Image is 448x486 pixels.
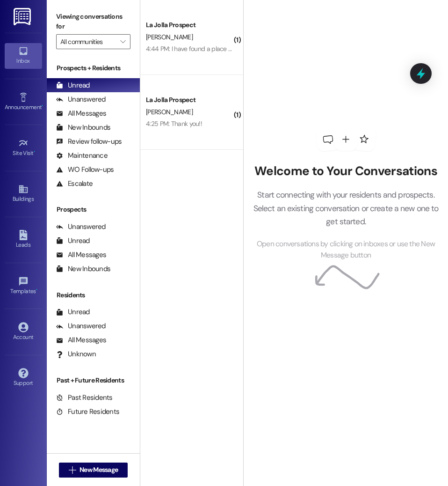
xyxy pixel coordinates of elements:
div: 4:44 PM: I have found a place so it can go to the next on the waitlist thank you ! [146,44,360,53]
div: 4:25 PM: Thank you!! [146,119,202,128]
div: All Messages [56,335,106,345]
span: New Message [79,465,118,475]
div: New Inbounds [56,123,110,133]
span: [PERSON_NAME] [146,33,193,41]
div: Future Residents [56,407,119,417]
h2: Welcome to Your Conversations [250,164,441,179]
div: All Messages [56,109,106,118]
a: Site Visit • [5,135,42,161]
a: Account [5,319,42,345]
div: Unanswered [56,321,106,331]
a: Support [5,365,42,390]
div: Prospects [47,205,140,214]
div: La Jolla Prospect [146,95,232,105]
p: Start connecting with your residents and prospects. Select an existing conversation or create a n... [250,188,441,228]
a: Buildings [5,181,42,206]
div: Review follow-ups [56,137,122,147]
div: Unknown [56,349,96,359]
span: • [36,287,37,293]
a: Inbox [5,43,42,68]
i:  [69,466,76,474]
div: Past + Future Residents [47,376,140,385]
div: Escalate [56,179,93,189]
div: Prospects + Residents [47,63,140,73]
div: Unread [56,81,90,90]
span: Open conversations by clicking on inboxes or use the New Message button [250,238,441,261]
div: WO Follow-ups [56,165,114,175]
div: New Inbounds [56,264,110,274]
div: Unanswered [56,222,106,232]
div: Unread [56,307,90,317]
div: Unread [56,236,90,246]
span: [PERSON_NAME] [146,108,193,116]
a: Templates • [5,273,42,299]
label: Viewing conversations for [56,9,130,34]
span: • [42,103,43,109]
div: Unanswered [56,95,106,104]
div: All Messages [56,250,106,260]
button: New Message [59,463,128,478]
span: • [34,148,35,155]
div: Past Residents [56,393,113,403]
div: Residents [47,290,140,300]
div: Maintenance [56,151,108,161]
input: All communities [60,34,116,49]
div: La Jolla Prospect [146,20,232,30]
i:  [120,38,125,45]
img: ResiDesk Logo [14,8,33,25]
a: Leads [5,227,42,252]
